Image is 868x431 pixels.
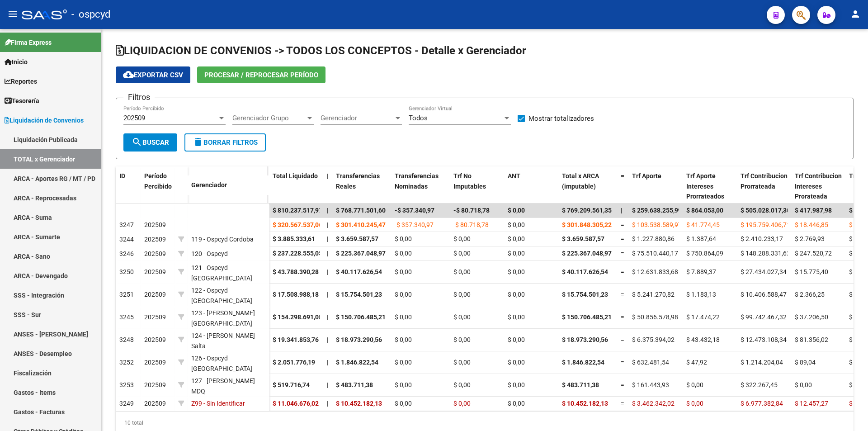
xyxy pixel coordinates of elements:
span: 202509 [144,400,166,407]
span: $ 41.774,45 [686,221,720,228]
span: $ 0,00 [395,268,412,275]
span: $ 0,00 [395,291,412,298]
span: $ 320.567.537,06 [273,221,322,228]
span: Firma Express [5,38,52,47]
span: $ 322.267,45 [741,381,778,388]
span: | [327,250,328,257]
span: $ 2.769,93 [795,235,825,242]
span: $ 161.443,93 [632,381,669,388]
span: $ 237.228.555,05 [273,250,322,257]
span: 202509 [144,359,166,366]
span: $ 2.410.233,17 [741,235,783,242]
datatable-header-cell: Trf Aporte [628,166,683,206]
span: $ 1.846.822,54 [562,359,604,366]
span: | [327,400,328,407]
span: $ 150.706.485,21 [562,313,612,321]
span: $ 10.406.588,47 [741,291,787,298]
datatable-header-cell: Transferencias Nominadas [391,166,450,206]
span: $ 0,00 [453,268,471,275]
span: $ 2.366,25 [795,291,825,298]
span: Gerenciador [191,181,227,189]
span: $ 0,00 [453,313,471,321]
span: $ 150.706.485,21 [336,313,386,321]
span: $ 259.638.255,99 [632,207,682,214]
span: Exportar CSV [123,71,183,79]
span: = [621,381,624,388]
span: $ 0,00 [508,235,525,242]
span: = [621,400,624,407]
span: $ 0,00 [395,250,412,257]
span: $ 519.716,74 [273,381,310,388]
span: $ 148.288.331,62 [741,250,790,257]
span: $ 0,00 [508,250,525,257]
span: 202509 [144,221,166,228]
span: $ 3.885.333,61 [273,235,315,242]
span: $ 0,00 [395,400,412,407]
span: 3253 [119,381,134,388]
datatable-header-cell: | [323,166,332,206]
span: $ 0,00 [453,381,471,388]
span: $ 0,00 [849,336,866,343]
span: Borrar Filtros [193,138,258,147]
span: 126 - Ospcyd [GEOGRAPHIC_DATA][PERSON_NAME] [191,355,252,383]
span: $ 81.356,02 [795,336,828,343]
span: $ 0,00 [508,291,525,298]
span: Tesorería [5,96,39,106]
datatable-header-cell: Total x ARCA (imputable) [558,166,617,206]
span: $ 99.742.467,32 [741,313,787,321]
span: 127 - [PERSON_NAME] MDQ [191,377,255,395]
datatable-header-cell: Trf Contribucion Intereses Prorateada [791,166,845,206]
span: $ 27.434.027,34 [741,268,787,275]
span: = [621,291,624,298]
span: Período Percibido [144,172,172,190]
span: $ 0,00 [395,235,412,242]
span: 3247 [119,221,134,228]
datatable-header-cell: Trf Contribucion Prorrateada [737,166,791,206]
mat-icon: person [850,9,861,19]
datatable-header-cell: ID [116,166,141,204]
span: = [621,313,624,321]
span: | [327,359,328,366]
span: | [621,207,623,214]
span: = [621,172,624,180]
span: $ 750.864,09 [686,250,723,257]
span: $ 483.711,38 [562,381,599,388]
span: $ 12.457,27 [795,400,828,407]
span: $ 247.520,72 [795,250,832,257]
span: = [621,268,624,275]
span: -$ 357.340,97 [395,207,434,214]
button: Borrar Filtros [184,133,266,152]
span: 202509 [144,250,166,257]
span: $ 0,00 [395,381,412,388]
span: $ 0,00 [508,336,525,343]
span: $ 40.117.626,54 [562,268,608,275]
span: 119 - Ospcyd Cordoba [191,236,254,243]
span: $ 12.473.108,34 [741,336,787,343]
span: = [621,336,624,343]
span: Total x ARCA (imputable) [562,172,599,190]
span: 3252 [119,359,134,366]
span: $ 810.237.517,97 [273,207,322,214]
span: $ 10.452.182,13 [562,400,608,407]
datatable-header-cell: = [617,166,628,206]
span: $ 0,00 [395,313,412,321]
span: $ 5.241.270,82 [632,291,675,298]
span: $ 0,00 [849,359,866,366]
span: ANT [508,172,520,180]
span: $ 0,00 [686,381,703,388]
span: | [327,172,329,180]
span: $ 75.510.440,17 [632,250,678,257]
span: $ 18.973.290,56 [562,336,608,343]
span: $ 0,00 [508,359,525,366]
span: $ 1.214.204,04 [741,359,783,366]
span: $ 40.117.626,54 [336,268,382,275]
span: $ 1.387,64 [686,235,716,242]
span: 3244 [119,236,134,243]
datatable-header-cell: Trf No Imputables [450,166,504,206]
span: $ 6.977.382,84 [741,400,783,407]
span: Total Liquidado [273,172,318,180]
span: - ospcyd [71,5,110,24]
span: Gerenciador [321,114,394,122]
span: $ 483.711,38 [336,381,373,388]
span: Reportes [5,76,37,86]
